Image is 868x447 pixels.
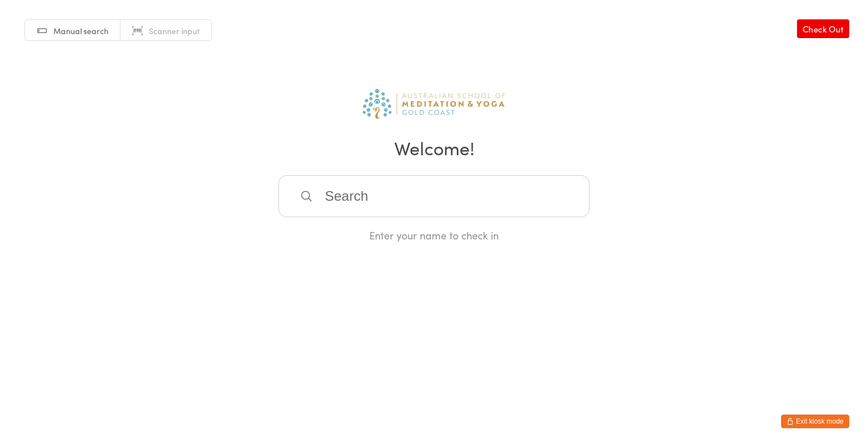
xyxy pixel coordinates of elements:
[11,135,857,160] h2: Welcome!
[149,25,200,36] span: Scanner input
[278,175,590,217] input: Search
[363,89,505,119] img: Australian School of Meditation & Yoga (Gold Coast)
[53,25,108,36] span: Manual search
[797,19,849,38] a: Check Out
[781,415,849,428] button: Exit kiosk mode
[278,228,590,242] div: Enter your name to check in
